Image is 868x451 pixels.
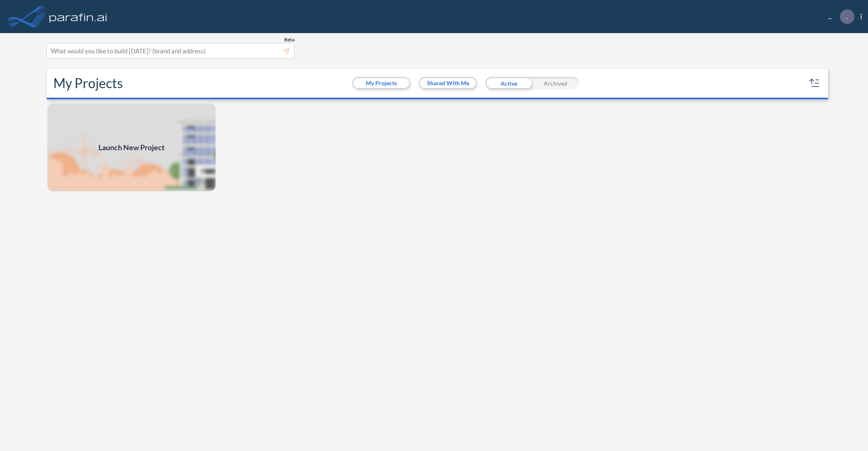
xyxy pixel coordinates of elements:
[47,103,216,192] a: Launch New Project
[98,142,165,153] span: Launch New Project
[53,75,123,91] h2: My Projects
[808,77,821,90] button: sort
[48,8,109,25] img: logo
[353,78,409,88] button: My Projects
[284,36,295,43] span: Beta
[47,103,216,192] img: add
[420,78,476,88] button: Shared With Me
[485,77,532,89] div: Active
[532,77,579,89] div: Archived
[815,10,862,24] div: ...
[846,13,848,20] p: .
